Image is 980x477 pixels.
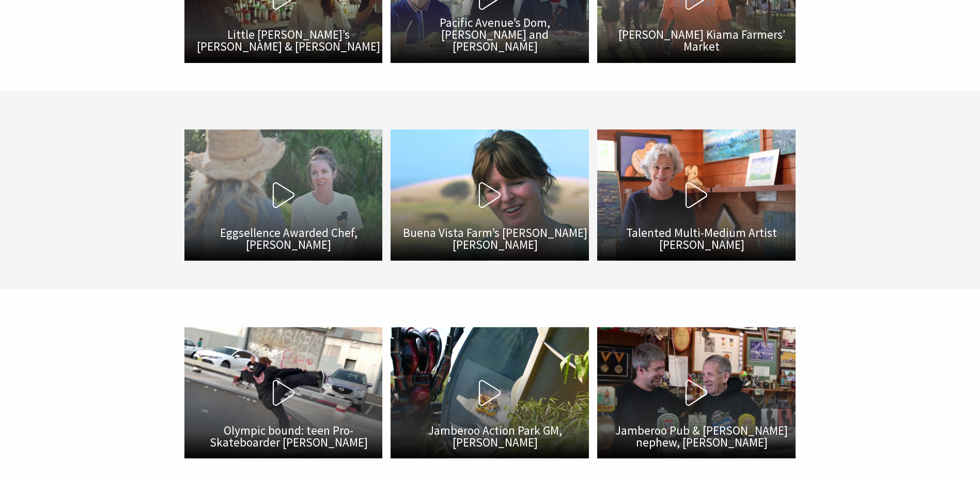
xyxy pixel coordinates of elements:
span: Buena Vista Farm’s [PERSON_NAME] [PERSON_NAME] [401,227,589,250]
span: Jamberoo Pub & [PERSON_NAME] nephew, [PERSON_NAME] [608,424,796,448]
span: Pacific Avenue’s Dom, [PERSON_NAME] and [PERSON_NAME] [401,17,589,52]
button: Talented Multi-Medium Artist [PERSON_NAME] [597,129,796,260]
span: Talented Multi-Medium Artist [PERSON_NAME] [608,227,796,250]
button: Jamberoo Pub & [PERSON_NAME] nephew, [PERSON_NAME] [597,327,796,458]
span: Olympic bound: teen Pro-Skateboarder [PERSON_NAME] [195,424,383,448]
button: Eggsellence Awarded Chef, [PERSON_NAME] [184,129,383,260]
button: Jamberoo Action Park GM, [PERSON_NAME] [391,327,589,458]
span: Little [PERSON_NAME]’s [PERSON_NAME] & [PERSON_NAME] [195,28,383,52]
span: [PERSON_NAME] Kiama Farmers’ Market [608,28,796,52]
button: Buena Vista Farm’s [PERSON_NAME] [PERSON_NAME] [391,129,589,260]
span: Jamberoo Action Park GM, [PERSON_NAME] [401,424,589,448]
button: Olympic bound: teen Pro-Skateboarder [PERSON_NAME] [184,327,383,458]
span: Eggsellence Awarded Chef, [PERSON_NAME] [195,227,383,250]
